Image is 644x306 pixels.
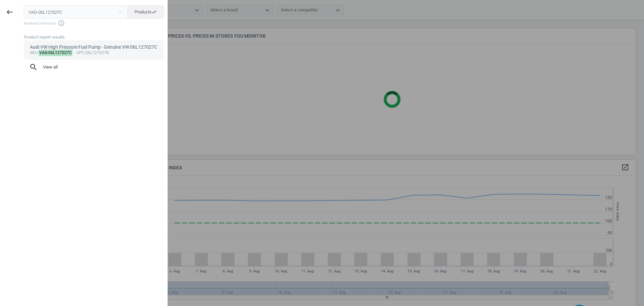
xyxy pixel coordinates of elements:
[127,5,164,19] button: Productsswap_horiz
[30,50,158,56] div: : :06L127027B
[2,4,17,20] button: keyboard_backspace
[135,9,157,15] span: Products
[24,60,164,75] button: searchView all
[24,20,164,27] span: Keyboard shortcuts
[115,9,125,15] button: Close
[6,8,14,16] i: keyboard_backspace
[152,9,157,15] i: swap_horiz
[24,34,167,40] div: Product report results
[39,50,73,56] mark: VAG-06L127027C
[30,50,38,55] span: sku
[30,44,158,50] div: Audi VW High Pressure Fuel Pump - Genuine VW 06L127027C
[76,50,85,55] span: upc
[58,20,65,27] i: info_outline
[24,5,128,19] input: Enter the SKU or product name
[29,63,159,72] span: View all
[29,63,38,72] i: search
